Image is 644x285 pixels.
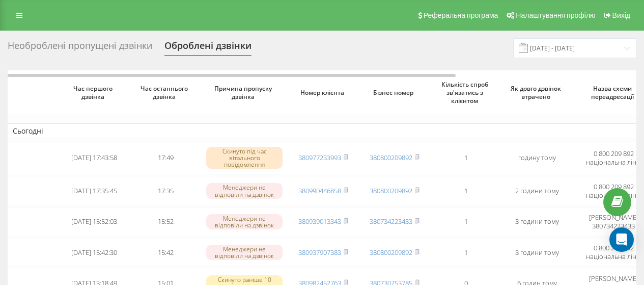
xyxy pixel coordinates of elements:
td: годину тому [501,141,573,175]
td: 15:52 [130,208,201,236]
td: [DATE] 15:52:03 [59,208,130,236]
td: 3 години тому [501,208,573,236]
td: 1 [430,177,501,205]
td: 3 години тому [501,238,573,267]
span: Як довго дзвінок втрачено [510,85,565,100]
span: Реферальна програма [424,11,498,19]
a: 380800209892 [370,248,412,257]
td: 1 [430,208,501,236]
a: 380939013343 [298,217,341,226]
div: Необроблені пропущені дзвінки [8,40,152,56]
span: Вихід [612,11,630,19]
div: Оброблені дзвінки [164,40,251,56]
div: Менеджери не відповіли на дзвінок [206,214,283,229]
a: 380937907383 [298,248,341,257]
span: Час першого дзвінка [67,85,122,100]
span: Налаштування профілю [516,11,595,19]
span: Час останнього дзвінка [138,85,193,100]
td: [DATE] 17:43:58 [59,141,130,175]
div: Скинуто під час вітального повідомлення [206,147,283,169]
div: Open Intercom Messenger [609,227,634,252]
span: Кількість спроб зв'язатись з клієнтом [438,81,493,105]
td: 2 години тому [501,177,573,205]
a: 380734223433 [370,217,412,226]
a: 380977233993 [298,153,341,162]
span: Номер клієнта [296,89,351,97]
span: Бізнес номер [367,89,422,97]
td: 17:35 [130,177,201,205]
td: 15:42 [130,238,201,267]
td: 1 [430,238,501,267]
a: 380800209892 [370,153,412,162]
div: Менеджери не відповіли на дзвінок [206,183,283,198]
div: Менеджери не відповіли на дзвінок [206,245,283,260]
td: 17:49 [130,141,201,175]
td: [DATE] 17:35:45 [59,177,130,205]
a: 380800209892 [370,186,412,195]
td: [DATE] 15:42:30 [59,238,130,267]
a: 380990446858 [298,186,341,195]
td: 1 [430,141,501,175]
span: Причина пропуску дзвінка [210,85,279,100]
